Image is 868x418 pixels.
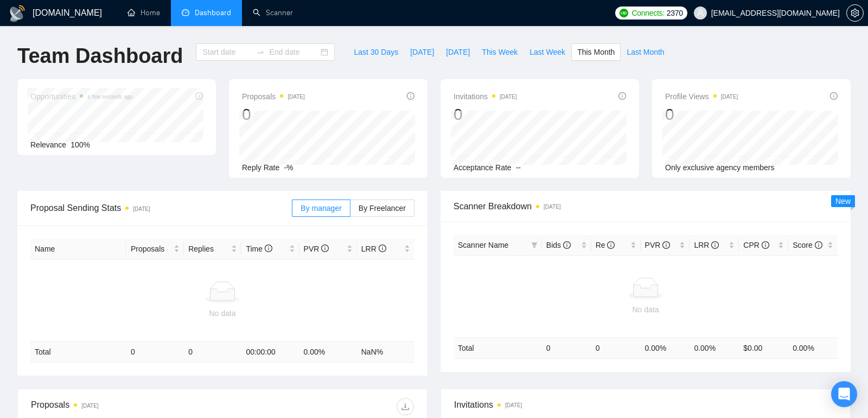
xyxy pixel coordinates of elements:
span: PVR [304,245,329,253]
span: Invitations [454,398,837,411]
span: info-circle [407,92,414,100]
span: info-circle [711,241,719,249]
div: Proposals [31,398,222,415]
time: [DATE] [133,206,150,212]
td: NaN % [357,342,414,363]
span: info-circle [815,241,822,249]
span: Score [793,241,822,249]
td: $ 0.00 [739,337,788,358]
button: [DATE] [404,43,440,61]
span: Re [596,241,615,249]
button: [DATE] [440,43,476,61]
span: info-circle [607,241,615,249]
span: Scanner Breakdown [454,200,838,213]
div: 0 [665,104,738,125]
input: Start date [202,46,252,58]
td: 00:00:00 [241,342,299,363]
span: filter [529,237,540,253]
td: Total [454,337,542,358]
span: [DATE] [410,46,434,58]
td: 0.00 % [299,342,357,363]
span: Proposals [242,90,305,103]
span: Time [246,245,272,253]
time: [DATE] [544,204,560,210]
span: info-circle [662,241,670,249]
span: Dashboard [195,8,231,17]
td: 0.00 % [641,337,690,358]
span: LRR [361,245,386,253]
span: info-circle [265,245,272,252]
a: searchScanner [253,8,293,17]
span: dashboard [182,9,189,16]
span: Profile Views [665,90,738,103]
span: Replies [188,243,229,255]
td: 0 [126,342,184,363]
span: info-circle [321,245,329,252]
a: setting [846,9,864,17]
span: Last Week [529,46,565,58]
span: Scanner Name [458,241,508,249]
div: 0 [242,104,305,125]
time: [DATE] [500,94,516,100]
button: This Week [476,43,524,61]
time: [DATE] [721,94,738,100]
span: info-circle [830,92,838,100]
th: Replies [184,239,241,260]
time: [DATE] [81,403,98,409]
h1: Team Dashboard [17,43,183,69]
span: Reply Rate [242,163,279,172]
time: [DATE] [288,94,304,100]
button: This Month [571,43,621,61]
img: logo [9,5,26,22]
span: New [835,197,851,205]
th: Name [30,239,126,260]
time: [DATE] [505,402,522,408]
span: Bids [546,241,571,249]
span: Connects: [631,7,664,19]
div: Open Intercom Messenger [831,381,857,407]
span: LRR [694,241,719,249]
input: End date [269,46,318,58]
span: Last 30 Days [354,46,398,58]
div: No data [35,307,410,319]
td: 0.00 % [690,337,739,358]
span: 2370 [667,7,683,19]
span: Last Month [627,46,664,58]
button: download [397,398,414,415]
td: 0 [542,337,591,358]
span: [DATE] [446,46,470,58]
span: Proposals [131,243,171,255]
span: PVR [645,241,671,249]
span: to [256,48,265,56]
span: download [397,402,413,411]
span: 100% [71,140,90,149]
span: user [697,9,704,17]
th: Proposals [126,239,184,260]
span: swap-right [256,48,265,56]
span: -% [284,163,293,172]
div: No data [458,304,833,316]
span: Invitations [454,90,517,103]
span: info-circle [762,241,769,249]
td: Total [30,342,126,363]
span: By Freelancer [359,204,406,213]
button: Last Month [621,43,670,61]
span: By manager [301,204,341,213]
td: 0.00 % [788,337,838,358]
button: setting [846,4,864,22]
span: This Week [482,46,518,58]
span: Proposal Sending Stats [30,201,292,215]
span: -- [516,163,521,172]
button: Last 30 Days [348,43,404,61]
span: Only exclusive agency members [665,163,775,172]
div: 0 [454,104,517,125]
span: filter [531,242,538,248]
td: 0 [184,342,241,363]
span: info-circle [618,92,626,100]
span: Acceptance Rate [454,163,512,172]
a: homeHome [127,8,160,17]
td: 0 [591,337,641,358]
span: CPR [743,241,769,249]
span: This Month [577,46,615,58]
